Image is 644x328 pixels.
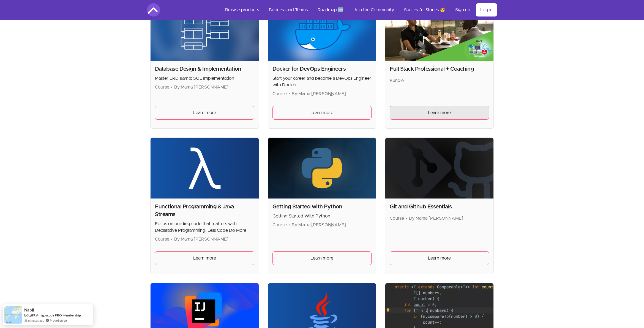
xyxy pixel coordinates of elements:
[390,203,489,211] h2: Git and Github Essentials
[174,237,228,241] span: By Mama [PERSON_NAME]
[155,220,254,234] p: Focus on building code that matters with Declarative Programming. Less Code Do More
[272,213,372,219] p: Getting Started With Python
[390,216,404,220] span: Course
[451,3,475,16] a: Sign up
[292,223,346,227] span: By Mama [PERSON_NAME]
[155,85,169,89] span: Course
[292,92,346,96] span: By Mama [PERSON_NAME]
[268,138,376,199] img: Product image for Getting Started with Python
[272,203,372,211] h2: Getting Started with Python
[151,138,259,199] img: Product image for Functional Programming & Java Streams
[390,251,489,265] a: Learn more
[428,255,451,261] span: Learn more
[272,223,287,227] span: Course
[390,78,404,83] span: Bundle
[288,92,290,96] span: •
[476,3,497,16] a: Log in
[272,65,372,73] h2: Docker for DevOps Engineers
[36,313,81,318] a: Amigoscode PRO Membership
[221,3,263,16] a: Browse products
[272,106,372,120] a: Learn more
[272,75,372,88] p: Start your career and become a DevOps Engineer with Docker
[50,318,67,323] a: ProveSource
[385,138,493,199] img: Product image for Git and Github Essentials
[174,85,228,89] span: By Mama [PERSON_NAME]
[155,75,254,82] p: Master ERD &amp; SQL Implementation
[349,3,399,16] a: Join the Community
[155,106,254,120] a: Learn more
[171,237,173,241] span: •
[155,203,254,218] h2: Functional Programming & Java Streams
[155,251,254,265] a: Learn more
[171,85,173,89] span: •
[428,109,451,116] span: Learn more
[390,65,489,73] h2: Full Stack Professional + Coaching
[155,65,254,73] h2: Database Design & Implementation
[264,3,312,16] a: Business and Teams
[310,255,333,261] span: Learn more
[24,308,34,312] span: Nabil
[409,216,463,220] span: By Mama [PERSON_NAME]
[310,109,333,116] span: Learn more
[272,92,287,96] span: Course
[4,306,22,324] img: provesource social proof notification image
[155,237,169,241] span: Course
[221,3,497,16] nav: Main
[147,3,160,16] img: Amigoscode logo
[193,109,216,116] span: Learn more
[313,3,348,16] a: Roadmap 🆕
[272,251,372,265] a: Learn more
[288,223,290,227] span: •
[193,255,216,261] span: Learn more
[406,216,407,220] span: •
[400,3,450,16] a: Successful Stories 🥳
[24,313,36,317] span: Bought
[390,106,489,120] a: Learn more
[24,318,44,323] span: 38 minutes ago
